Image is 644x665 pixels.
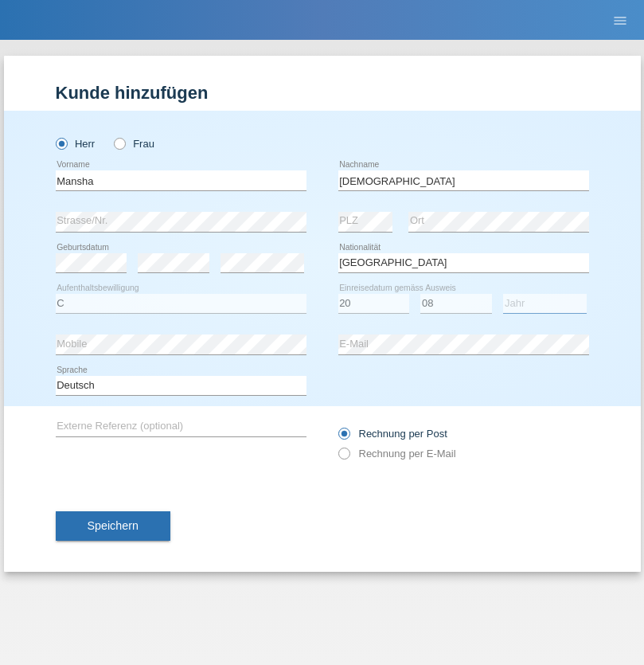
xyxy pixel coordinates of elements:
input: Herr [56,138,66,148]
label: Herr [56,138,96,150]
input: Rechnung per E-Mail [338,448,349,467]
i: menu [612,13,628,29]
label: Frau [114,138,154,150]
input: Rechnung per Post [338,428,349,448]
span: Speichern [88,519,139,532]
button: Speichern [56,511,170,542]
label: Rechnung per E-Mail [338,448,456,460]
h1: Kunde hinzufügen [56,83,589,103]
label: Rechnung per Post [338,428,447,440]
input: Frau [114,138,124,148]
a: menu [604,15,636,25]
